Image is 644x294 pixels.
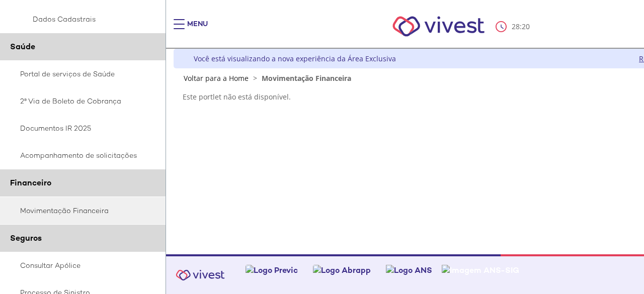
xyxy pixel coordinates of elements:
[10,177,51,188] span: Financeiro
[10,233,42,243] span: Seguros
[170,264,230,286] img: Vivest
[194,54,396,63] div: Você está visualizando a nova experiência da Área Exclusiva
[313,265,371,275] img: Logo Abrapp
[246,265,298,275] img: Logo Previc
[166,254,644,294] footer: Vivest
[522,22,530,31] span: 20
[386,265,432,275] img: Logo ANS
[251,73,260,83] span: >
[184,73,249,83] a: Voltar para a Home
[20,13,142,25] span: Dados Cadastrais
[512,22,520,31] span: 28
[10,41,35,52] span: Saúde
[442,265,519,275] img: Imagem ANS-SIG
[262,73,351,83] span: Movimentação Financeira
[381,5,496,48] img: Vivest
[187,19,208,39] div: Menu
[496,21,532,32] div: :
